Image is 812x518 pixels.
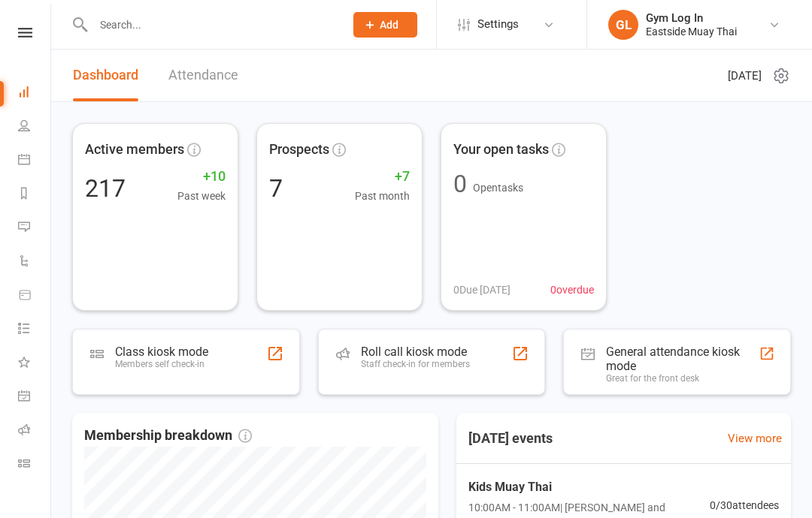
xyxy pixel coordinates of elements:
span: Your open tasks [453,139,549,161]
a: View more [728,429,782,447]
input: Search... [89,14,334,35]
a: Class kiosk mode [18,448,52,482]
div: General attendance kiosk mode [606,345,759,373]
div: 217 [85,176,126,200]
div: Roll call kiosk mode [361,345,470,359]
span: Active members [85,139,184,161]
span: [DATE] [728,67,762,85]
div: Staff check-in for members [361,359,470,369]
div: Eastside Muay Thai [646,25,737,38]
span: Kids Muay Thai [468,477,710,497]
div: Class kiosk mode [115,345,208,359]
span: Prospects [269,139,329,161]
div: Gym Log In [646,11,737,25]
div: 7 [269,176,283,200]
a: People [18,110,52,144]
a: Roll call kiosk mode [18,414,52,448]
span: +10 [177,166,226,188]
span: Membership breakdown [84,425,252,447]
span: Settings [477,8,519,41]
h3: [DATE] events [456,425,565,452]
span: Add [380,19,398,31]
span: 0 / 30 attendees [710,497,779,513]
a: Dashboard [73,50,138,101]
span: Past month [355,188,410,204]
div: GL [608,10,638,40]
span: 0 Due [DATE] [453,282,511,298]
span: +7 [355,166,410,188]
a: Dashboard [18,77,52,110]
div: Great for the front desk [606,373,759,384]
a: Reports [18,178,52,212]
span: Open tasks [473,182,523,194]
span: Past week [177,188,226,204]
a: Calendar [18,144,52,178]
span: 0 overdue [550,282,594,298]
a: General attendance kiosk mode [18,381,52,414]
button: Add [353,12,417,38]
a: What's New [18,347,52,381]
div: 0 [453,172,467,196]
a: Attendance [168,50,238,101]
div: Members self check-in [115,359,208,369]
a: Product Sales [18,279,52,313]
